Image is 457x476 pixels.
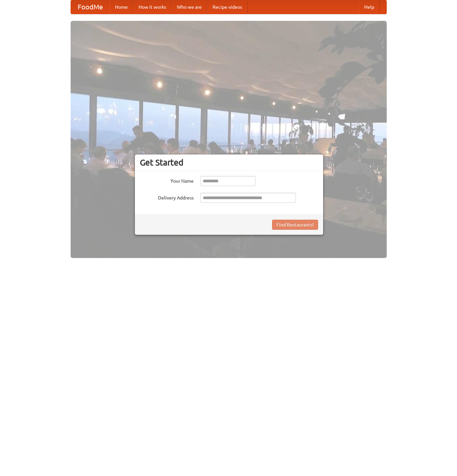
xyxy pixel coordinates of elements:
[207,0,247,14] a: Recipe videos
[140,157,318,168] h3: Get Started
[172,0,207,14] a: Who we are
[140,193,194,201] label: Delivery Address
[71,0,110,14] a: FoodMe
[140,176,194,184] label: Your Name
[133,0,172,14] a: How it works
[272,220,318,230] button: Find Restaurants!
[359,0,380,14] a: Help
[110,0,133,14] a: Home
